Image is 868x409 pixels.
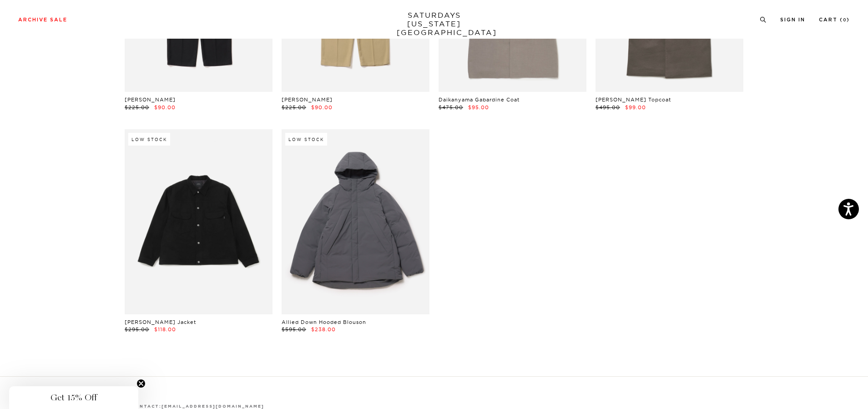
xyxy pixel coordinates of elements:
a: [PERSON_NAME] [282,96,333,103]
span: $90.00 [311,104,333,111]
small: 0 [843,18,847,22]
a: SATURDAYS[US_STATE][GEOGRAPHIC_DATA] [397,11,472,37]
a: Allied Down Hooded Blouson [282,319,366,325]
div: Low Stock [128,133,170,146]
span: $495.00 [595,104,620,111]
strong: [EMAIL_ADDRESS][DOMAIN_NAME] [161,404,264,409]
a: Archive Sale [18,17,67,22]
a: [PERSON_NAME] [125,96,176,103]
div: Low Stock [285,133,327,146]
span: $475.00 [439,104,463,111]
span: $238.00 [311,326,336,333]
a: Sign In [780,17,805,22]
button: Close teaser [136,379,146,388]
span: $118.00 [154,326,176,333]
span: $90.00 [154,104,176,111]
span: $99.00 [625,104,646,111]
div: Get 15% OffClose teaser [9,386,138,409]
a: [PERSON_NAME] Topcoat [595,96,671,103]
span: Get 15% Off [50,392,97,403]
a: Cart (0) [819,17,850,22]
a: Daikanyama Gabardine Coat [439,96,520,103]
span: $225.00 [282,104,306,111]
span: $95.00 [468,104,489,111]
a: [PERSON_NAME] Jacket [125,319,196,325]
strong: contact: [131,404,162,409]
span: $595.00 [282,326,306,333]
span: $295.00 [125,326,149,333]
a: [EMAIL_ADDRESS][DOMAIN_NAME] [161,404,264,409]
span: $225.00 [125,104,149,111]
